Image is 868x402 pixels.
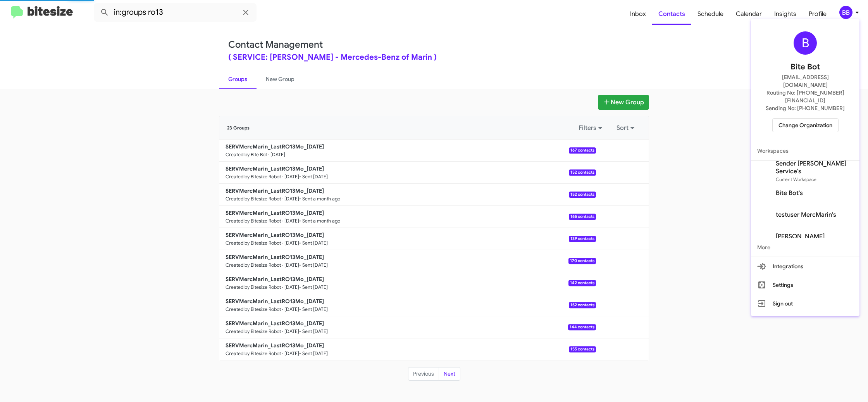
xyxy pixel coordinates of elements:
span: [EMAIL_ADDRESS][DOMAIN_NAME] [760,73,850,89]
span: More [751,238,859,257]
button: Settings [751,276,859,294]
span: Bite Bot's [776,189,803,197]
button: Sign out [751,294,859,313]
span: Routing No: [PHONE_NUMBER][FINANCIAL_ID] [760,89,850,104]
span: Change Organization [778,119,832,132]
span: Bite Bot [790,61,820,73]
button: Integrations [751,257,859,276]
div: B [794,31,817,55]
span: Workspaces [751,141,859,160]
span: Sending No: [PHONE_NUMBER] [766,104,845,112]
span: Sender [PERSON_NAME] Service's [776,160,853,175]
button: Change Organization [772,118,839,132]
span: Current Workspace [776,176,816,182]
span: testuser MercMarin's [776,211,836,219]
span: [PERSON_NAME] [776,233,825,240]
